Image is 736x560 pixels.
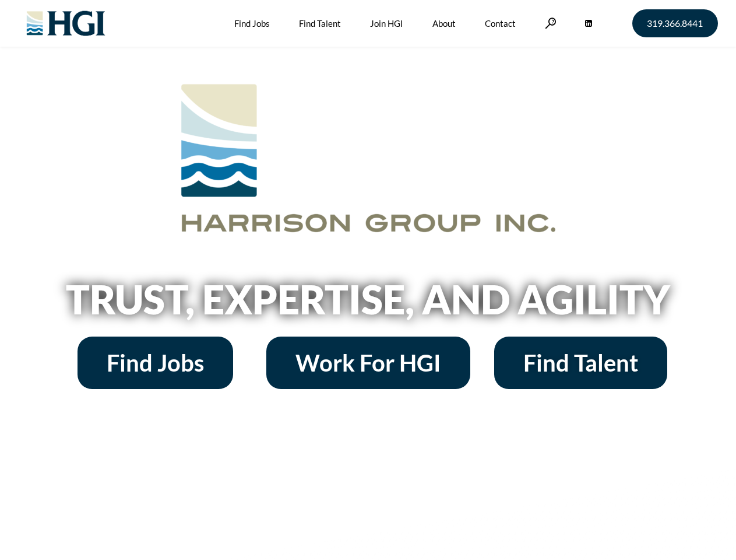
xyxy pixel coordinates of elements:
h2: Trust, Expertise, and Agility [36,279,700,319]
a: Find Jobs [78,337,233,389]
span: Work For HGI [295,351,441,374]
a: Find Talent [494,337,667,389]
a: Search [545,17,557,29]
span: 319.366.8441 [647,19,703,28]
span: Find Jobs [107,351,204,374]
a: 319.366.8441 [632,9,718,37]
a: Work For HGI [266,337,470,389]
span: Find Talent [523,351,638,374]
